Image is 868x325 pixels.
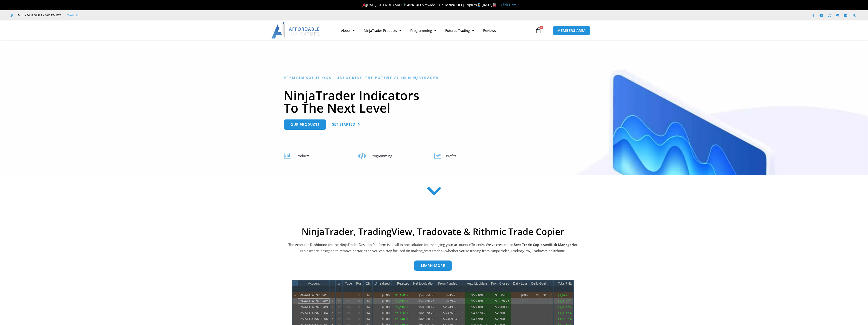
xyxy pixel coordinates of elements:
[421,264,445,267] span: Learn more
[332,123,355,126] span: Get Started
[17,12,61,18] span: Mon - Fri: 8:00 AM – 6:00 PM EST
[271,22,320,39] img: LogoAI | Affordable Indicators – NinjaTrader
[371,154,392,158] span: Programming
[550,242,573,247] strong: Risk Manager
[493,3,496,7] img: 🏭
[446,154,456,158] span: Profits
[414,260,452,271] a: Learn more
[477,3,480,7] img: ⌛
[514,242,544,247] b: Best Trade Copier
[361,2,482,7] span: [DATE] EXTENDED SALE Sitewide + Up To | Expires
[67,12,81,18] a: Trustpilot
[403,3,406,7] img: 🏌️‍♂️
[332,119,360,130] a: Get Started
[539,26,543,29] span: 0
[284,76,584,80] h6: Premium Solutions - Unlocking the Potential in NinjaTrader
[528,24,548,37] a: 0
[337,25,359,36] a: About
[288,242,578,254] p: The Accounts Dashboard for the NinjaTrader Desktop Platform is an all in one solution for managin...
[284,119,326,130] a: Our Products
[448,2,463,7] strong: 70% OFF
[557,29,586,32] span: MEMBERS AREA
[553,26,590,35] a: MEMBERS AREA
[501,2,516,7] a: Click Here
[284,89,584,114] h1: NinjaTrader Indicators To The Next Level
[295,154,309,158] span: Products
[359,25,406,36] a: NinjaTrader Products
[479,25,500,36] a: Reviews
[406,25,441,36] a: Programming
[441,25,479,36] a: Futures Trading
[362,3,366,7] img: 🎉
[407,2,422,7] strong: 40% OFF
[482,2,496,7] strong: [DATE]
[337,25,534,36] nav: Menu
[290,123,320,126] span: Our Products
[288,226,578,237] h2: NinjaTrader, TradingView, Tradovate & Rithmic Trade Copier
